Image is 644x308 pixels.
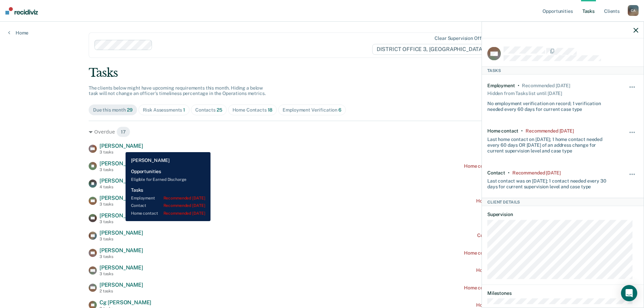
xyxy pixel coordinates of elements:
[89,126,555,137] div: Overdue
[464,250,555,256] div: Home contact recommended a month ago
[99,237,143,241] div: 3 tasks
[99,247,143,254] span: [PERSON_NAME]
[482,198,644,206] div: Client Details
[99,219,143,224] div: 3 tasks
[183,107,185,113] span: 1
[628,5,639,16] div: C A
[99,177,143,184] span: [PERSON_NAME]
[476,198,555,204] div: Home contact recommended [DATE]
[99,271,143,276] div: 3 tasks
[99,289,143,293] div: 2 tasks
[435,35,492,41] div: Clear supervision officers
[93,107,133,113] div: Due this month
[116,126,130,137] span: 17
[232,107,273,113] div: Home Contacts
[512,170,560,175] div: Recommended 4 days ago
[99,282,143,288] span: [PERSON_NAME]
[487,98,613,112] div: No employment verification on record; 1 verification needed every 60 days for current case type
[89,66,555,80] div: Tasks
[99,202,143,207] div: 3 tasks
[521,128,523,134] div: •
[8,30,28,36] a: Home
[621,285,637,301] div: Open Intercom Messenger
[99,254,143,259] div: 3 tasks
[476,267,555,273] div: Home contact recommended [DATE]
[487,128,518,134] div: Home contact
[99,195,143,201] span: [PERSON_NAME]
[5,7,38,15] img: Recidiviz
[487,290,638,296] dt: Milestones
[143,107,185,113] div: Risk Assessments
[99,167,143,172] div: 3 tasks
[338,107,341,113] span: 6
[518,83,519,89] div: •
[268,107,273,113] span: 18
[127,107,133,113] span: 29
[89,85,266,96] span: The clients below might have upcoming requirements this month. Hiding a below task will not chang...
[99,264,143,271] span: [PERSON_NAME]
[99,299,151,306] span: Cg [PERSON_NAME]
[487,83,515,89] div: Employment
[217,107,222,113] span: 25
[526,128,574,134] div: Recommended 6 days ago
[487,175,613,190] div: Last contact was on [DATE]; 1 contact needed every 30 days for current supervision level and case...
[195,107,222,113] div: Contacts
[99,143,143,149] span: [PERSON_NAME]
[508,170,510,175] div: •
[372,44,494,55] span: DISTRICT OFFICE 3, [GEOGRAPHIC_DATA]
[487,134,613,153] div: Last home contact on [DATE]; 1 home contact needed every 60 days OR [DATE] of an address change f...
[477,233,555,238] div: Contact recommended a month ago
[99,212,143,219] span: [PERSON_NAME]
[99,160,143,167] span: [PERSON_NAME]
[99,150,143,155] div: 3 tasks
[464,285,555,291] div: Home contact recommended a month ago
[464,163,555,169] div: Home contact recommended a month ago
[99,185,143,189] div: 4 tasks
[99,230,143,236] span: [PERSON_NAME]
[487,88,562,98] div: Hidden from Tasks list until [DATE]
[476,302,555,308] div: Home contact recommended [DATE]
[482,66,644,74] div: Tasks
[283,107,341,113] div: Employment Verification
[522,83,570,89] div: Recommended 5 months ago
[487,170,505,175] div: Contact
[487,212,638,217] dt: Supervision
